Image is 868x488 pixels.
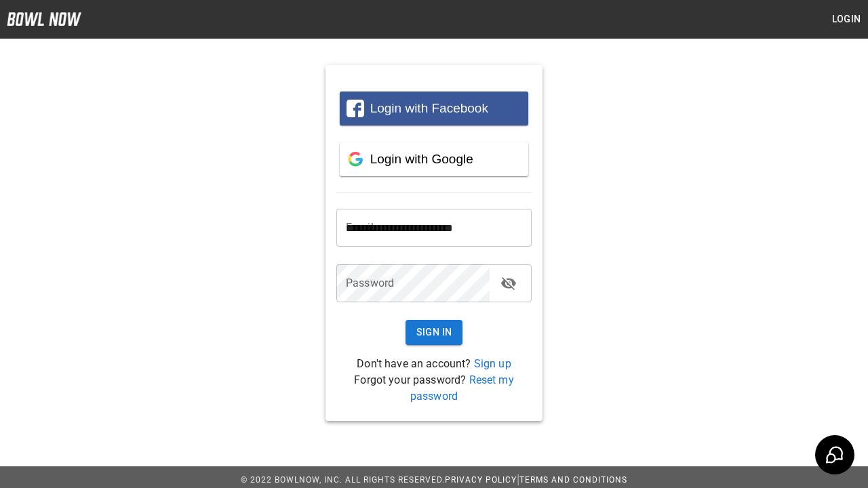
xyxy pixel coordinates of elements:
button: Sign In [406,320,463,345]
span: Login with Facebook [370,101,488,115]
button: Login with Facebook [340,91,528,125]
button: Login [825,7,868,32]
p: Forgot your password? [336,372,532,405]
button: toggle password visibility [495,270,522,297]
span: © 2022 BowlNow, Inc. All Rights Reserved. [241,475,445,485]
a: Privacy Policy [445,475,517,485]
p: Don't have an account? [336,356,532,372]
span: Login with Google [370,152,473,166]
a: Terms and Conditions [519,475,627,485]
a: Sign up [474,357,511,370]
a: Reset my password [410,373,514,403]
button: Login with Google [340,142,528,176]
img: logo [7,12,81,26]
